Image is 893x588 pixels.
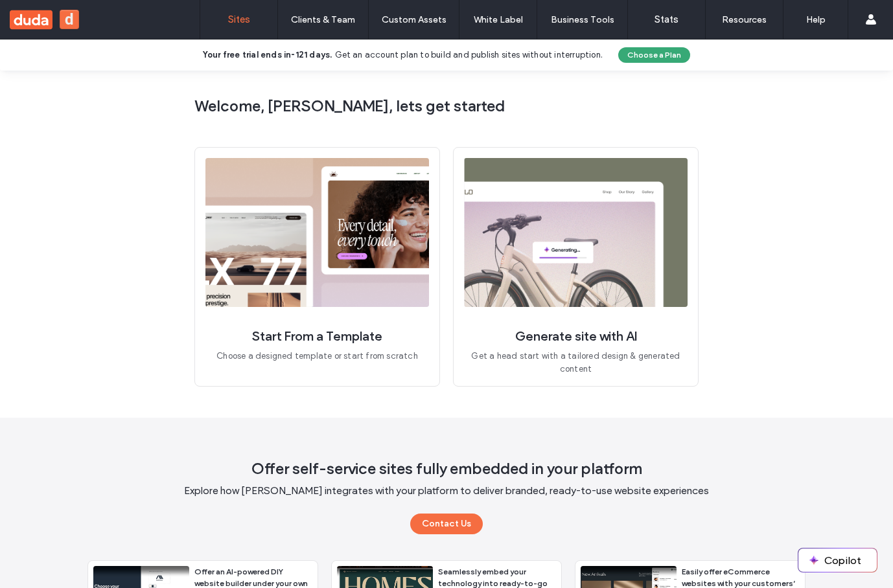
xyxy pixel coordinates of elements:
label: Resources [722,14,767,25]
label: Sites [228,14,250,25]
label: Stats [655,14,678,25]
img: quickStart1.png [205,158,429,307]
span: Explore how [PERSON_NAME] integrates with your platform to deliver branded, ready-to-use website ... [184,484,709,498]
button: d [60,10,79,29]
span: Get a head start with a tailored design & generated content [464,350,688,376]
span: Generate site with AI [515,328,637,345]
div: Start From a TemplateChoose a designed template or start from scratch [194,147,440,387]
label: White Label [474,14,523,25]
span: Welcome, [PERSON_NAME], lets get started [194,96,699,116]
label: Business Tools [551,14,614,25]
label: Custom Assets [382,14,446,25]
b: -121 days [291,50,330,60]
span: Start From a Template [252,328,382,345]
button: Contact Us [410,514,483,534]
div: Generate site with AIGet a head start with a tailored design & generated content [453,147,699,387]
span: Choose a designed template or start from scratch [216,350,418,363]
label: Help [806,14,826,25]
button: Copilot [798,548,877,572]
img: quickStart2.png [464,158,688,307]
span: Offer self-service sites fully embedded in your platform [251,459,642,479]
label: Clients & Team [291,14,355,25]
span: Get an account plan to build and publish sites without interruption. [335,50,603,60]
button: Choose a Plan [618,47,690,63]
b: Your free trial ends in . [203,50,332,60]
